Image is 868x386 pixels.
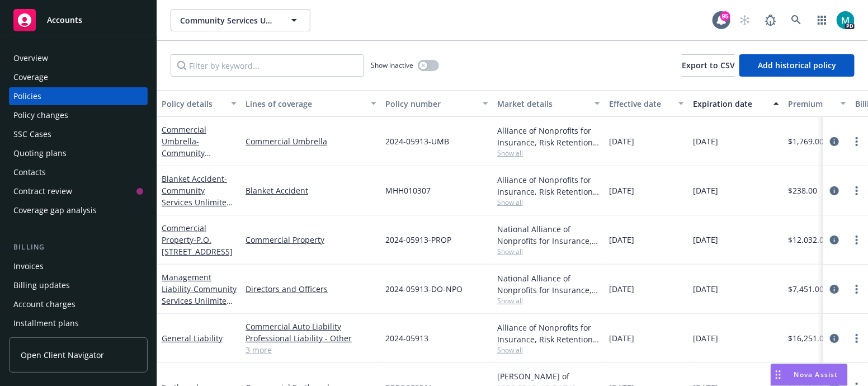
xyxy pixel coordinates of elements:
[497,223,600,247] div: National Alliance of Nonprofits for Insurance, Inc., Nonprofits Insurance Alliance of [US_STATE],...
[13,314,79,332] div: Installment plans
[371,60,413,70] span: Show inactive
[9,242,148,253] div: Billing
[850,184,864,197] a: more
[609,98,672,110] div: Effective date
[385,234,451,246] span: 2024-05913-PROP
[13,106,68,124] div: Policy changes
[9,163,148,181] a: Contacts
[609,135,634,147] span: [DATE]
[771,364,848,386] button: Nova Assist
[497,345,600,355] span: Show all
[850,283,864,296] a: more
[246,321,376,332] a: Commercial Auto Liability
[605,90,688,117] button: Effective date
[385,98,476,110] div: Policy number
[9,257,148,275] a: Invoices
[162,234,233,257] span: - P.O. [STREET_ADDRESS]
[837,11,855,29] img: photo
[157,90,241,117] button: Policy details
[828,135,841,148] a: circleInformation
[497,125,600,148] div: Alliance of Nonprofits for Insurance, Risk Retention Group, Inc., Nonprofits Insurance Alliance o...
[497,197,600,207] span: Show all
[828,184,841,197] a: circleInformation
[9,49,148,67] a: Overview
[811,9,833,31] a: Switch app
[13,295,76,313] div: Account charges
[13,49,48,67] div: Overview
[788,185,817,196] span: $238.00
[162,173,234,219] a: Blanket Accident
[497,272,600,296] div: National Alliance of Nonprofits for Insurance, Inc., Nonprofits Insurance Alliance of [US_STATE],...
[609,332,634,344] span: [DATE]
[381,90,493,117] button: Policy number
[788,332,828,344] span: $16,251.00
[9,68,148,86] a: Coverage
[497,296,600,305] span: Show all
[246,234,376,246] a: Commercial Property
[9,125,148,143] a: SSC Cases
[162,136,234,182] span: - Community Services Unlimited, Inc.
[828,283,841,296] a: circleInformation
[493,90,605,117] button: Market details
[385,135,449,147] span: 2024-05913-UMB
[162,98,224,110] div: Policy details
[682,54,735,77] button: Export to CSV
[759,9,782,31] a: Report a Bug
[758,60,836,70] span: Add historical policy
[788,234,828,246] span: $12,032.00
[13,276,70,294] div: Billing updates
[180,15,277,26] span: Community Services Unlimited
[9,106,148,124] a: Policy changes
[246,135,376,147] a: Commercial Umbrella
[693,283,718,295] span: [DATE]
[21,349,104,361] span: Open Client Navigator
[246,283,376,295] a: Directors and Officers
[162,284,237,318] span: - Community Services Unlimited, Inc.
[682,60,735,70] span: Export to CSV
[771,364,785,385] div: Drag to move
[9,295,148,313] a: Account charges
[609,185,634,196] span: [DATE]
[785,9,808,31] a: Search
[9,276,148,294] a: Billing updates
[13,201,97,219] div: Coverage gap analysis
[385,185,431,196] span: MHH010307
[385,332,428,344] span: 2024-05913
[162,124,234,182] a: Commercial Umbrella
[13,163,46,181] div: Contacts
[693,234,718,246] span: [DATE]
[9,4,148,36] a: Accounts
[171,54,364,77] input: Filter by keyword...
[720,11,730,21] div: 95
[850,332,864,345] a: more
[609,283,634,295] span: [DATE]
[497,98,588,110] div: Market details
[246,98,364,110] div: Lines of coverage
[13,87,41,105] div: Policies
[497,247,600,256] span: Show all
[788,98,834,110] div: Premium
[47,16,82,25] span: Accounts
[497,174,600,197] div: Alliance of Nonprofits for Insurance, Risk Retention Group, Inc., Nonprofits Insurance Alliance o...
[734,9,756,31] a: Start snowing
[9,144,148,162] a: Quoting plans
[693,332,718,344] span: [DATE]
[9,87,148,105] a: Policies
[828,332,841,345] a: circleInformation
[171,9,310,31] button: Community Services Unlimited
[9,314,148,332] a: Installment plans
[497,148,600,158] span: Show all
[788,135,824,147] span: $1,769.00
[9,201,148,219] a: Coverage gap analysis
[13,182,72,200] div: Contract review
[162,272,237,318] a: Management Liability
[162,223,233,257] a: Commercial Property
[688,90,784,117] button: Expiration date
[828,233,841,247] a: circleInformation
[693,98,767,110] div: Expiration date
[9,182,148,200] a: Contract review
[246,332,376,344] a: Professional Liability - Other
[385,283,463,295] span: 2024-05913-DO-NPO
[13,68,48,86] div: Coverage
[850,233,864,247] a: more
